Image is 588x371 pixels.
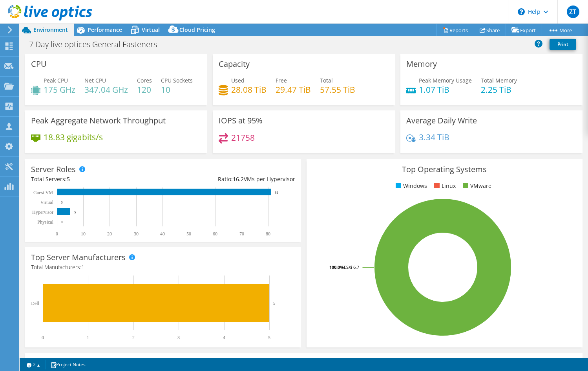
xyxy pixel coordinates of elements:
text: 20 [107,231,112,237]
span: Virtual [142,26,160,33]
text: 5 [268,335,270,340]
text: 40 [160,231,165,237]
h4: 21758 [231,133,255,142]
h3: Peak Aggregate Network Throughput [31,116,166,125]
span: Environment [33,26,68,33]
h4: 18.83 gigabits/s [44,133,103,141]
h4: 347.04 GHz [84,85,128,94]
text: Virtual [40,200,54,205]
h3: Memory [406,60,437,68]
a: Reports [436,24,474,36]
span: CPU Sockets [161,77,193,84]
text: 0 [42,335,44,340]
li: Linux [432,182,456,190]
text: 4 [223,335,225,340]
h3: CPU [31,60,47,68]
text: Dell [31,301,39,306]
text: 0 [61,220,63,224]
h4: 175 GHz [44,85,75,94]
span: ZT [567,6,579,18]
h3: Top Server Manufacturers [31,253,126,262]
svg: \n [518,8,525,15]
span: Total Memory [481,77,517,84]
h4: Total Manufacturers: [31,263,295,272]
text: 30 [134,231,139,237]
text: 2 [132,335,135,340]
div: Ratio: VMs per Hypervisor [163,175,295,184]
h1: 7 Day live optices General Fasteners [26,40,169,49]
span: Peak Memory Usage [419,77,472,84]
h4: 2.25 TiB [481,85,517,94]
span: 5 [67,175,70,183]
h4: 10 [161,85,193,94]
text: 5 [74,210,76,214]
span: Cores [137,77,152,84]
span: Performance [88,26,122,33]
h3: Server Roles [31,165,76,174]
a: Share [474,24,506,36]
h4: 29.47 TiB [276,85,311,94]
h4: 3.34 TiB [419,133,449,141]
text: 50 [186,231,191,237]
a: 2 [21,360,46,369]
span: Net CPU [84,77,106,84]
a: Project Notes [45,360,91,369]
span: Total [320,77,333,84]
h4: 28.08 TiB [231,85,267,94]
tspan: ESXi 6.7 [344,264,359,270]
span: 1 [81,263,84,271]
a: Export [506,24,542,36]
text: 80 [266,231,270,237]
li: VMware [461,182,491,190]
span: Used [231,77,245,84]
h4: 120 [137,85,152,94]
text: Physical [37,219,53,225]
text: 0 [56,231,58,237]
span: 16.2 [233,175,244,183]
text: Guest VM [33,190,53,195]
a: Print [550,39,576,50]
tspan: 100.0% [329,264,344,270]
h3: Average Daily Write [406,116,477,125]
text: 3 [177,335,180,340]
span: Peak CPU [44,77,68,84]
text: 10 [81,231,86,237]
text: 1 [87,335,89,340]
span: Free [276,77,287,84]
h3: IOPS at 95% [219,116,263,125]
text: Hypervisor [32,209,53,215]
h3: Capacity [219,60,250,68]
span: Cloud Pricing [179,26,215,33]
h4: 1.07 TiB [419,85,472,94]
li: Windows [394,182,427,190]
h3: Top Operating Systems [312,165,577,174]
text: 0 [61,200,63,204]
text: 5 [273,301,276,305]
text: 70 [239,231,244,237]
a: More [542,24,578,36]
text: 81 [275,191,278,195]
text: 60 [213,231,217,237]
h4: 57.55 TiB [320,85,355,94]
div: Total Servers: [31,175,163,184]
